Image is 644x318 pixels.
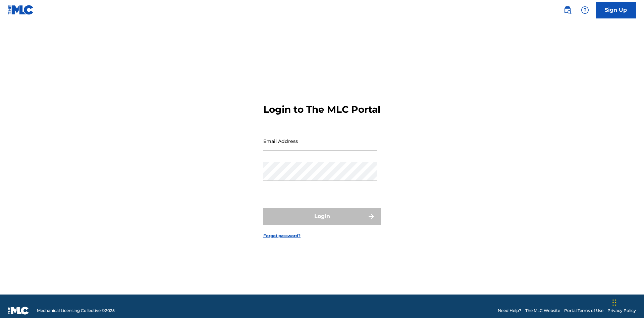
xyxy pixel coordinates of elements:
a: Forgot password? [263,233,301,239]
img: logo [8,307,29,315]
img: search [563,6,572,14]
a: Sign Up [596,2,636,18]
a: Privacy Policy [607,308,636,314]
iframe: Chat Widget [610,286,644,318]
div: Help [578,3,592,17]
a: Portal Terms of Use [564,308,603,314]
img: help [581,6,589,14]
span: Mechanical Licensing Collective © 2025 [37,308,115,314]
h3: Login to The MLC Portal [263,104,380,115]
div: Drag [612,293,616,313]
img: MLC Logo [8,5,34,15]
a: The MLC Website [525,308,560,314]
a: Need Help? [498,308,521,314]
a: Public Search [561,3,574,17]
